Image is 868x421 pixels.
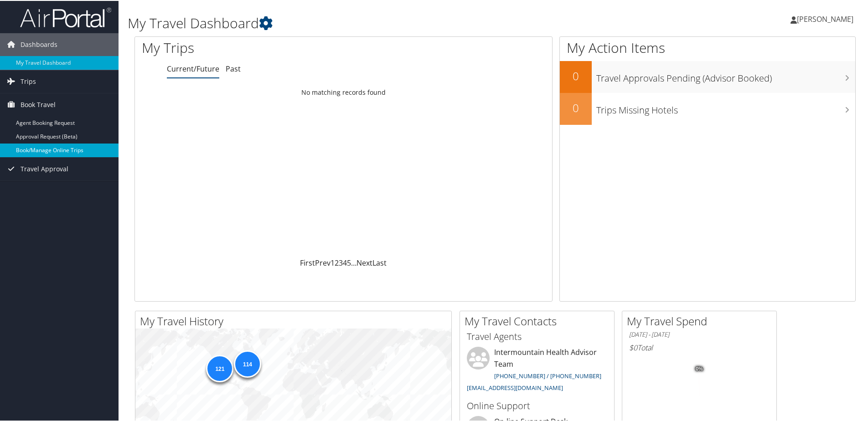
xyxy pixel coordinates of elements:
[560,37,855,56] h1: My Action Items
[467,399,607,411] h3: Online Support
[560,92,855,124] a: 0Trips Missing Hotels
[560,67,592,83] h2: 0
[21,69,36,92] span: Trips
[797,13,853,23] span: [PERSON_NAME]
[494,371,601,379] a: [PHONE_NUMBER] / [PHONE_NUMBER]
[226,63,241,73] a: Past
[629,342,770,352] h6: Total
[343,257,347,267] a: 4
[696,365,703,371] tspan: 0%
[629,329,770,338] h6: [DATE] - [DATE]
[465,313,614,328] h2: My Travel Contacts
[142,37,372,56] h1: My Trips
[335,257,339,267] a: 2
[627,313,776,328] h2: My Travel Spend
[167,63,219,73] a: Current/Future
[467,383,563,391] a: [EMAIL_ADDRESS][DOMAIN_NAME]
[21,32,57,55] span: Dashboards
[128,13,618,32] h1: My Travel Dashboard
[560,60,855,92] a: 0Travel Approvals Pending (Advisor Booked)
[351,257,356,267] span: …
[135,83,552,100] td: No matching records found
[596,98,855,116] h3: Trips Missing Hotels
[206,354,233,381] div: 121
[339,257,343,267] a: 3
[356,257,372,267] a: Next
[560,99,592,115] h2: 0
[21,92,56,115] span: Book Travel
[20,6,111,27] img: airportal-logo.png
[140,313,451,328] h2: My Travel History
[467,329,607,342] h3: Travel Agents
[300,257,315,267] a: First
[372,257,387,267] a: Last
[21,157,68,180] span: Travel Approval
[347,257,351,267] a: 5
[596,67,855,84] h3: Travel Approvals Pending (Advisor Booked)
[234,349,261,377] div: 114
[790,5,863,32] a: [PERSON_NAME]
[629,342,637,352] span: $0
[462,346,612,395] li: Intermountain Health Advisor Team
[315,257,331,267] a: Prev
[331,257,335,267] a: 1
